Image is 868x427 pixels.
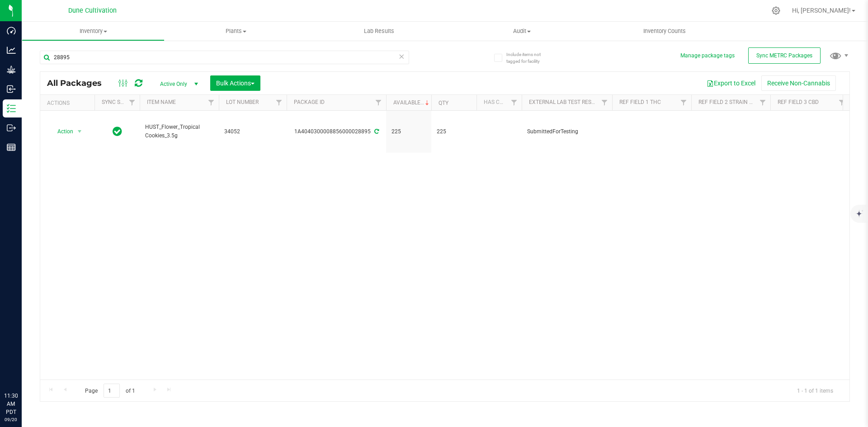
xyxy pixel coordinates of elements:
div: 1A4040300008856000028895 [285,127,387,136]
inline-svg: Inbound [7,84,16,94]
th: Has COA [476,95,522,111]
span: Sync from Compliance System [373,128,379,135]
a: Item Name [147,99,176,105]
span: Clear [398,51,405,62]
a: Filter [835,95,849,110]
span: select [74,125,85,138]
button: Bulk Actions [210,75,260,91]
inline-svg: Grow [7,65,16,74]
input: 1 [104,384,120,398]
span: Inventory Counts [631,27,698,35]
div: Actions [47,100,91,106]
span: Lab Results [352,27,406,35]
a: Available [393,99,431,106]
a: Ref Field 3 CBD [778,99,819,105]
iframe: Resource center [9,355,36,382]
iframe: Resource center unread badge [27,353,38,364]
inline-svg: Outbound [7,123,16,132]
span: HUST_Flower_Tropical Cookies_3.5g [145,123,213,140]
button: Export to Excel [701,75,761,91]
a: Filter [507,95,522,110]
span: In Sync [113,125,122,138]
span: All Packages [47,78,111,88]
span: 34052 [224,127,281,136]
a: Filter [676,95,691,110]
span: Inventory [22,27,164,35]
span: Bulk Actions [216,80,255,87]
span: 225 [392,127,426,136]
span: Page of 1 [77,384,142,398]
a: Audit [450,22,593,41]
span: Hi, [PERSON_NAME]! [792,7,851,14]
div: Manage settings [770,6,782,15]
a: Inventory Counts [593,22,736,41]
p: 11:30 AM PDT [4,392,18,416]
a: Package ID [294,99,325,105]
span: SubmittedForTesting [527,127,607,136]
span: 225 [437,127,471,136]
inline-svg: Inventory [7,104,16,113]
button: Sync METRC Packages [748,47,821,64]
a: Qty [439,100,448,106]
button: Receive Non-Cannabis [761,75,836,91]
span: Include items not tagged for facility [506,51,552,65]
a: Filter [755,95,770,110]
inline-svg: Reports [7,143,16,152]
button: Manage package tags [680,52,735,60]
inline-svg: Dashboard [7,26,16,35]
a: Filter [125,95,140,110]
span: Plants [165,27,307,35]
a: Ref Field 2 Strain Name [698,99,764,105]
span: Dune Cultivation [68,7,117,14]
a: Inventory [22,22,165,41]
inline-svg: Analytics [7,46,16,55]
a: Lab Results [307,22,450,41]
a: External Lab Test Result [529,99,600,105]
p: 09/20 [4,416,18,423]
a: Lot Number [226,99,259,105]
a: Ref Field 1 THC [619,99,661,105]
a: Sync Status [102,99,137,105]
span: 1 - 1 of 1 items [790,384,840,397]
span: Action [49,125,74,138]
a: Filter [371,95,386,110]
span: Sync METRC Packages [756,52,812,59]
a: Filter [272,95,287,110]
a: Filter [597,95,612,110]
span: Audit [450,27,593,35]
a: Plants [165,22,307,41]
input: Search Package ID, Item Name, SKU, Lot or Part Number... [40,51,409,64]
a: Filter [204,95,219,110]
